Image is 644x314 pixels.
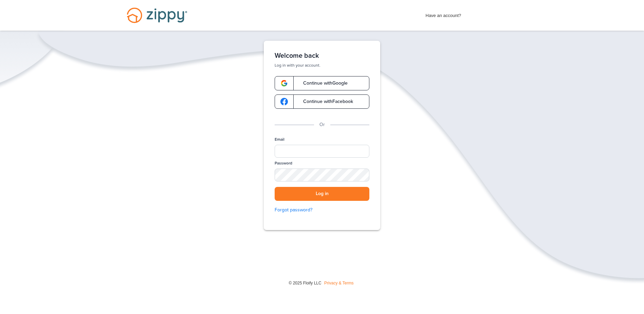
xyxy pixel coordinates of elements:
[296,81,348,86] span: Continue with Google
[275,52,369,60] h1: Welcome back
[275,63,369,68] p: Log in with your account.
[275,76,369,90] a: google-logoContinue withGoogle
[275,145,369,158] input: Email
[319,121,325,128] p: Or
[275,169,369,181] input: Password
[280,80,288,87] img: google-logo
[289,281,321,285] span: © 2025 Floify LLC
[275,187,369,201] button: Log in
[280,98,288,105] img: google-logo
[275,137,284,142] label: Email
[296,99,353,104] span: Continue with Facebook
[426,8,461,19] span: Have an account?
[275,206,369,214] a: Forgot password?
[275,94,369,109] a: google-logoContinue withFacebook
[324,281,353,285] a: Privacy & Terms
[275,160,292,166] label: Password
